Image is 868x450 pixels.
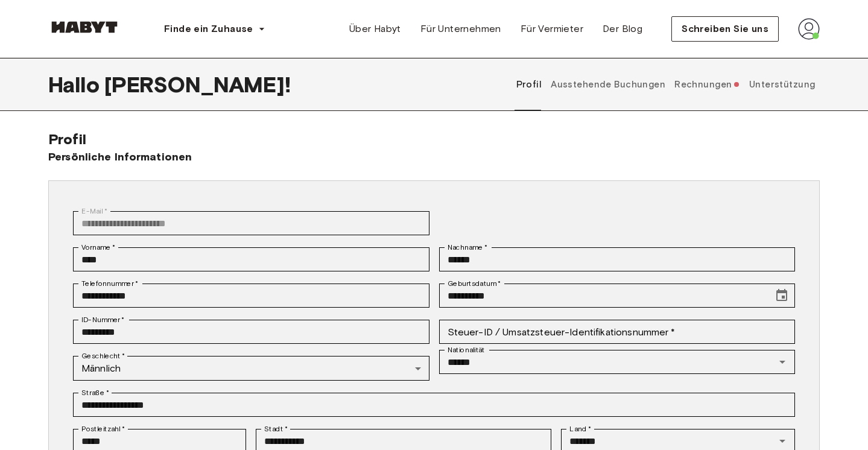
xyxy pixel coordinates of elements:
font: Der Blog [603,23,642,34]
font: Nationalität [448,346,485,354]
a: Für Unternehmen [411,17,511,41]
font: Vorname [81,243,111,252]
a: Für Vermieter [511,17,593,41]
font: Männlich [81,363,121,374]
font: Geschlecht [81,352,121,360]
font: Postleitzahl [81,425,120,433]
button: Finde ein Zuhause [154,17,275,41]
font: Hallo [48,71,100,98]
font: Persönliche Informationen [48,150,192,163]
font: [PERSON_NAME] [104,71,285,98]
font: ! [285,71,291,98]
img: Habyt [48,21,121,33]
a: Über Habyt [340,17,411,41]
button: Schreiben Sie uns [671,16,779,42]
font: Nachname [448,243,483,252]
div: Sie können Ihre E-Mail-Adresse derzeit nicht ändern. Wenden Sie sich bei Problemen bitte an den K... [73,211,429,235]
font: Ausstehende Buchungen [551,79,665,90]
font: Schreiben Sie uns [682,23,768,34]
font: Über Habyt [349,23,401,34]
img: Avatar [798,18,820,40]
font: Straße [81,388,104,397]
font: Geburtsdatum [448,279,496,288]
font: Stadt [264,425,283,433]
div: Benutzerprofil-Registerkarten [512,58,820,111]
button: Offen [774,433,791,449]
button: Offen [774,353,791,370]
font: Profil [48,130,86,148]
font: Für Unternehmen [420,23,501,34]
font: Rechnungen [674,79,732,90]
font: ID-Nummer [81,315,120,324]
font: Unterstützung [749,79,816,90]
font: Profil [516,79,542,90]
button: Datum auswählen, ausgewähltes Datum ist der 19. Juni 1997 [770,284,794,308]
font: Land [569,425,586,433]
a: Der Blog [593,17,652,41]
font: Für Vermieter [521,23,583,34]
font: Finde ein Zuhause [164,23,253,34]
font: E-Mail [81,207,103,215]
font: Telefonnummer [81,279,134,288]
